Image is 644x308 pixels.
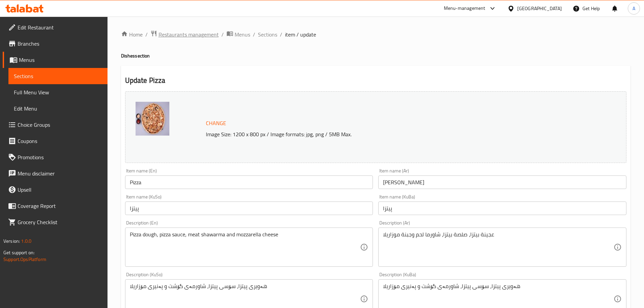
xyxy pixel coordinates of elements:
a: Branches [3,35,108,52]
textarea: عجينة بيتزا، صلصة بيتزا، شاورما لحم وجبنة موزاريلا [383,231,614,263]
li: / [221,30,224,39]
span: Menus [235,30,250,39]
p: Image Size: 1200 x 800 px / Image formats: jpg, png / 5MB Max. [203,130,564,138]
li: / [280,30,282,39]
a: Edit Menu [8,100,108,117]
span: 1.0.0 [21,237,31,245]
input: Enter name En [125,175,373,189]
a: Grocery Checklist [3,214,108,230]
div: Menu-management [444,4,485,13]
img: %D8%A8%D9%8A%D8%AA%D8%B2%D8%A7_%D8%B4%D8%A7%D9%88%D8%B1%D9%85%D8%A7_%D8%AF%D8%AC%D8%A7%D8%AC63893... [136,102,169,136]
span: Edit Restaurant [18,23,102,31]
a: Choice Groups [3,117,108,133]
span: Promotions [18,153,102,161]
button: Change [203,116,229,130]
div: [GEOGRAPHIC_DATA] [517,5,562,12]
span: Edit Menu [14,104,102,113]
span: Menus [19,56,102,64]
span: Change [206,118,226,128]
a: Upsell [3,182,108,198]
span: Full Menu View [14,88,102,96]
span: Branches [18,40,102,48]
a: Coverage Report [3,198,108,214]
span: Grocery Checklist [18,218,102,226]
a: Edit Restaurant [3,19,108,35]
a: Restaurants management [150,30,219,39]
span: Menu disclaimer [18,169,102,177]
a: Menu disclaimer [3,165,108,182]
input: Enter name Ar [378,175,626,189]
a: Sections [8,68,108,84]
a: Full Menu View [8,84,108,100]
span: item / update [285,30,316,39]
h2: Update Pizza [125,75,626,86]
a: Support.OpsPlatform [3,255,46,264]
textarea: Pizza dough, pizza sauce, meat shawarma and mozzarella cheese [130,231,360,263]
input: Enter name KuSo [125,202,373,215]
a: Home [121,30,143,39]
span: Get support on: [3,248,34,257]
li: / [145,30,148,39]
h4: Dishes section [121,52,630,59]
a: Coupons [3,133,108,149]
a: Promotions [3,149,108,165]
span: Sections [14,72,102,80]
a: Menus [226,30,250,39]
li: / [253,30,255,39]
input: Enter name KuBa [378,202,626,215]
span: Choice Groups [18,121,102,129]
nav: breadcrumb [121,30,630,39]
a: Sections [258,30,277,39]
span: Upsell [18,186,102,194]
span: Coverage Report [18,202,102,210]
span: A [633,5,635,12]
span: Version: [3,237,20,245]
a: Menus [3,52,108,68]
span: Coupons [18,137,102,145]
span: Restaurants management [159,30,219,39]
